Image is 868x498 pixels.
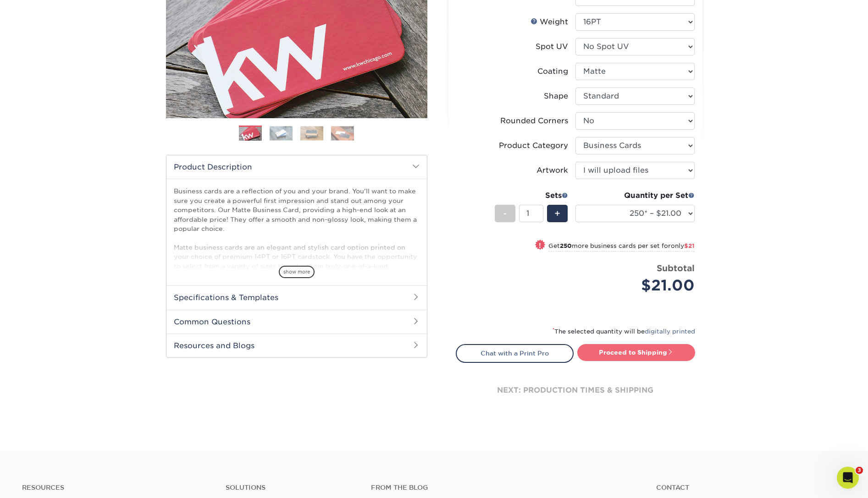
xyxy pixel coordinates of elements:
[270,126,293,140] img: Business Cards 02
[166,334,427,357] h2: Resources and Blogs
[553,328,695,335] small: The selected quantity will be
[539,241,541,250] span: !
[226,484,357,492] h4: Solutions
[174,186,420,317] p: Business cards are a reflection of you and your brand. You'll want to make sure you create a powe...
[371,484,631,492] h4: From the Blog
[856,467,863,474] span: 3
[531,16,568,27] div: Weight
[537,66,568,77] div: Coating
[544,91,568,102] div: Shape
[166,310,427,334] h2: Common Questions
[671,242,695,249] span: only
[166,285,427,309] h2: Specifications & Templates
[577,344,695,361] a: Proceed to Shipping
[645,328,695,335] a: digitally printed
[456,344,574,362] a: Chat with a Print Pro
[582,274,695,296] div: $21.00
[499,140,568,151] div: Product Category
[22,484,212,492] h4: Resources
[536,165,568,176] div: Artwork
[536,41,568,52] div: Spot UV
[279,266,315,278] span: show more
[166,155,427,179] h2: Product Description
[495,190,568,201] div: Sets
[684,242,695,249] span: $21
[300,126,323,140] img: Business Cards 03
[837,467,859,489] iframe: Intercom live chat
[239,122,262,145] img: Business Cards 01
[575,190,695,201] div: Quantity per Set
[548,242,695,252] small: Get more business cards per set for
[657,263,695,273] strong: Subtotal
[503,207,507,220] span: -
[554,207,560,220] span: +
[331,126,354,140] img: Business Cards 04
[500,115,568,126] div: Rounded Corners
[560,242,572,249] strong: 250
[456,363,695,418] div: next: production times & shipping
[656,484,846,492] a: Contact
